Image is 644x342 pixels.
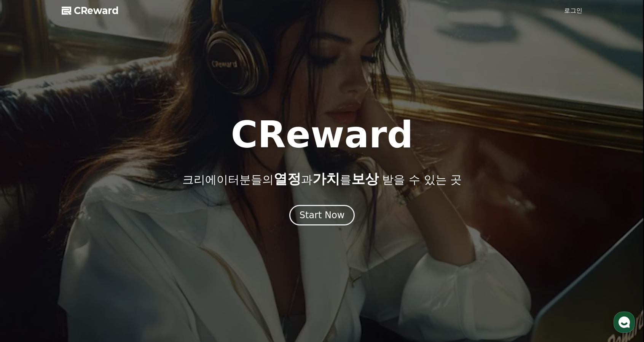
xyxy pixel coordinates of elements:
[74,5,119,17] span: CReward
[62,5,119,17] a: CReward
[289,213,355,220] a: Start Now
[564,6,582,15] a: 로그인
[231,117,413,153] h1: CReward
[300,209,345,221] div: Start Now
[312,171,340,187] span: 가치
[274,171,301,187] span: 열정
[289,205,355,225] button: Start Now
[351,171,379,187] span: 보상
[182,171,462,187] p: 크리에이터분들의 과 를 받을 수 있는 곳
